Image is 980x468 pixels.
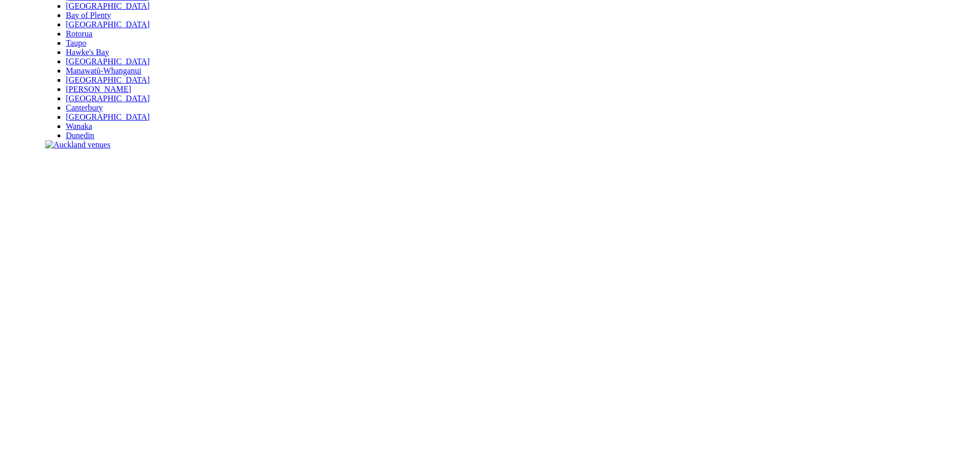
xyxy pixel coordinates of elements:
[66,131,94,140] a: Dunedin
[66,39,86,47] a: Taupo
[66,2,150,10] a: [GEOGRAPHIC_DATA]
[66,48,109,57] a: Hawke's Bay
[66,20,150,29] a: [GEOGRAPHIC_DATA]
[66,85,131,93] a: [PERSON_NAME]
[66,94,150,103] a: [GEOGRAPHIC_DATA]
[66,66,141,75] a: Manawatū-Whanganui
[66,113,150,121] a: [GEOGRAPHIC_DATA]
[45,140,111,149] img: Auckland venues
[66,76,150,84] a: [GEOGRAPHIC_DATA]
[66,11,111,20] a: Bay of Plenty
[66,122,92,130] a: Wanaka
[66,29,93,38] a: Rotorua
[66,57,150,66] a: [GEOGRAPHIC_DATA]
[66,103,103,112] a: Canterbury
